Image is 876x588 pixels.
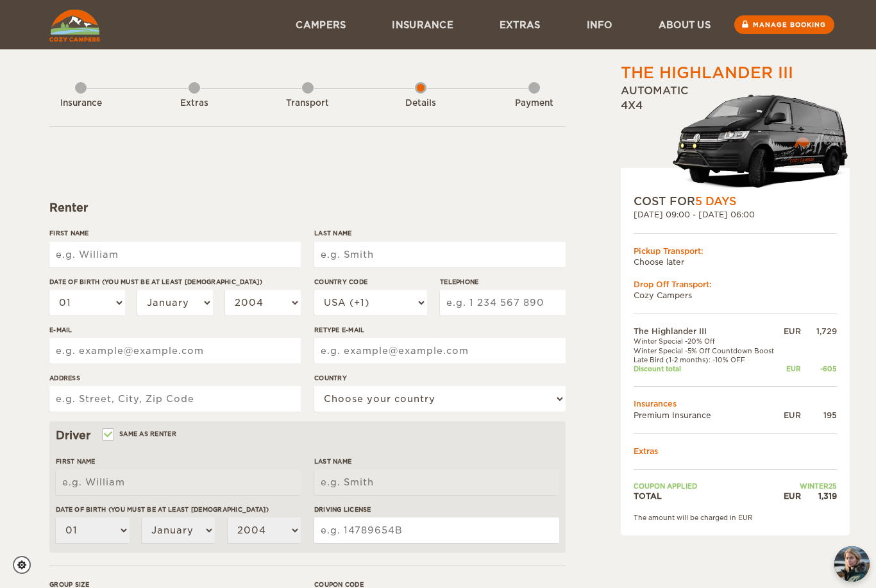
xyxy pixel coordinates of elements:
[801,364,837,373] div: -605
[314,228,566,238] label: Last Name
[56,505,301,514] label: Date of birth (You must be at least [DEMOGRAPHIC_DATA])
[801,491,837,501] div: 1,319
[440,290,566,315] input: e.g. 1 234 567 890
[56,457,301,466] label: First Name
[634,194,837,209] div: COST FOR
[672,88,850,194] img: stor-langur-4.png
[734,15,834,34] a: Manage booking
[273,97,343,110] div: Transport
[314,457,559,466] label: Last Name
[49,200,566,215] div: Renter
[695,195,736,208] span: 5 Days
[56,469,301,495] input: e.g. William
[634,482,781,491] td: Coupon applied
[314,338,566,364] input: e.g. example@example.com
[314,469,559,495] input: e.g. Smith
[314,325,566,335] label: Retype E-mail
[834,546,870,582] img: Freyja at Cozy Campers
[56,428,559,443] div: Driver
[634,513,837,522] div: The amount will be charged in EUR
[634,355,781,364] td: Late Bird (1-2 months): -10% OFF
[621,84,850,194] div: Automatic 4x4
[49,277,301,287] label: Date of birth (You must be at least [DEMOGRAPHIC_DATA])
[314,517,559,543] input: e.g. 14789654B
[49,373,301,383] label: Address
[781,326,801,337] div: EUR
[314,505,559,514] label: Driving License
[834,546,870,582] button: chat-button
[13,556,39,574] a: Cookie settings
[46,97,116,110] div: Insurance
[634,364,781,373] td: Discount total
[634,246,837,256] div: Pickup Transport:
[103,428,176,440] label: Same as renter
[49,10,100,42] img: Cozy Campers
[314,373,566,383] label: Country
[634,446,837,457] td: Extras
[634,398,837,409] td: Insurances
[49,338,301,364] input: e.g. example@example.com
[634,209,837,220] div: [DATE] 09:00 - [DATE] 06:00
[440,277,566,287] label: Telephone
[314,277,427,287] label: Country Code
[159,97,230,110] div: Extras
[621,62,793,84] div: The Highlander III
[781,482,837,491] td: WINTER25
[634,326,781,337] td: The Highlander III
[634,337,781,346] td: Winter Special -20% Off
[103,432,112,440] input: Same as renter
[634,410,781,421] td: Premium Insurance
[634,279,837,290] div: Drop Off Transport:
[801,326,837,337] div: 1,729
[499,97,569,110] div: Payment
[634,491,781,501] td: TOTAL
[634,290,837,301] td: Cozy Campers
[781,491,801,501] div: EUR
[49,386,301,412] input: e.g. Street, City, Zip Code
[634,346,781,355] td: Winter Special -5% Off Countdown Boost
[385,97,456,110] div: Details
[781,410,801,421] div: EUR
[781,364,801,373] div: EUR
[634,256,837,267] td: Choose later
[49,325,301,335] label: E-mail
[49,242,301,267] input: e.g. William
[314,242,566,267] input: e.g. Smith
[801,410,837,421] div: 195
[49,228,301,238] label: First Name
